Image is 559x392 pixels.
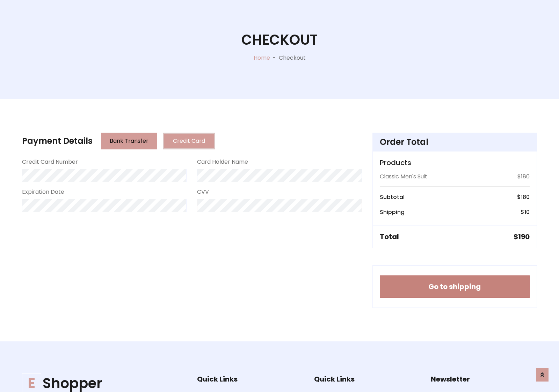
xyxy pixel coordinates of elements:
[241,31,318,48] h1: Checkout
[101,133,157,149] button: Bank Transfer
[197,375,303,383] h5: Quick Links
[380,194,405,200] h6: Subtotal
[524,208,530,216] span: 10
[22,375,175,392] a: EShopper
[270,54,279,62] p: -
[517,194,530,200] h6: $
[197,188,209,196] label: CVV
[380,158,530,167] h5: Products
[254,54,270,62] a: Home
[517,172,530,181] p: $180
[518,232,530,242] span: 190
[197,158,248,166] label: Card Holder Name
[380,209,405,215] h6: Shipping
[431,375,537,383] h5: Newsletter
[380,137,530,147] h4: Order Total
[163,133,215,149] button: Credit Card
[22,188,64,196] label: Expiration Date
[521,193,530,201] span: 180
[22,158,78,166] label: Credit Card Number
[279,54,306,62] p: Checkout
[521,209,530,215] h6: $
[22,136,93,146] h4: Payment Details
[22,375,175,392] h1: Shopper
[314,375,420,383] h5: Quick Links
[514,232,530,241] h5: $
[380,172,427,181] p: Classic Men's Suit
[380,232,399,241] h5: Total
[380,275,530,298] button: Go to shipping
